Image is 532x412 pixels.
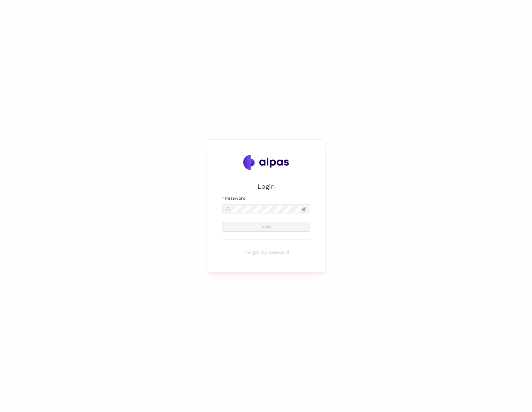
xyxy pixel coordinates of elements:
button: I forgot my password [222,247,310,257]
span: lock [226,207,230,211]
button: Login [222,222,310,232]
img: Alpas.ai Logo [243,155,289,170]
span: eye-invisible [302,207,306,211]
h2: Login [222,181,310,192]
label: Password [222,195,246,202]
input: Password [232,206,301,213]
